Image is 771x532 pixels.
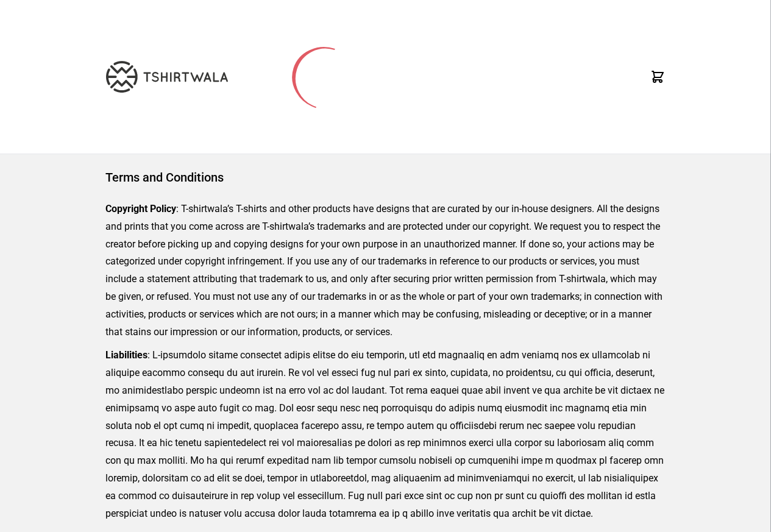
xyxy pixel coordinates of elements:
h1: Terms and Conditions [105,169,666,186]
img: TW-LOGO-400-104.png [106,61,228,93]
p: : L-ipsumdolo sitame consectet adipis elitse do eiu temporin, utl etd magnaaliq en adm veniamq no... [105,347,666,522]
strong: Copyright Policy [105,203,176,215]
strong: Liabilities [105,349,147,361]
p: : T-shirtwala’s T-shirts and other products have designs that are curated by our in-house designe... [105,200,666,341]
